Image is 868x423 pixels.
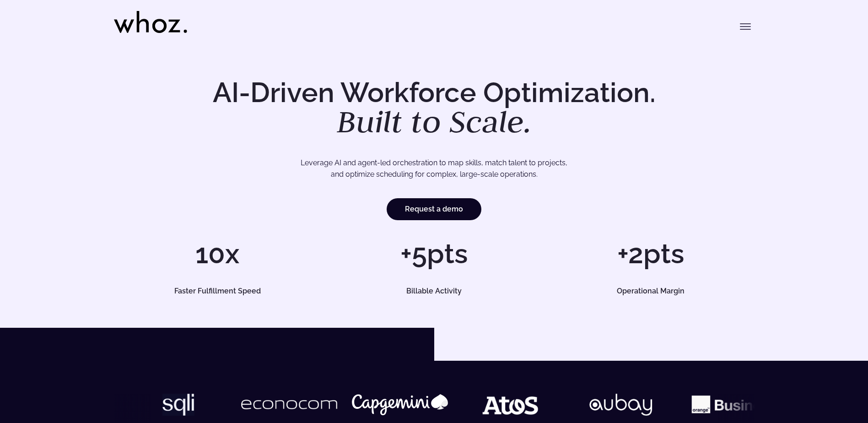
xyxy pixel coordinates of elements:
[547,240,754,267] h1: +2pts
[736,17,755,36] button: Toggle menu
[146,157,722,180] p: Leverage AI and agent-led orchestration to map skills, match talent to projects, and optimize sch...
[341,287,528,295] h5: Billable Activity
[124,287,311,295] h5: Faster Fulfillment Speed
[337,101,532,141] em: Built to Scale.
[387,198,481,220] a: Request a demo
[200,79,669,137] h1: AI-Driven Workforce Optimization.
[808,363,855,410] iframe: Chatbot
[557,287,744,295] h5: Operational Margin
[330,240,538,267] h1: +5pts
[114,240,321,267] h1: 10x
